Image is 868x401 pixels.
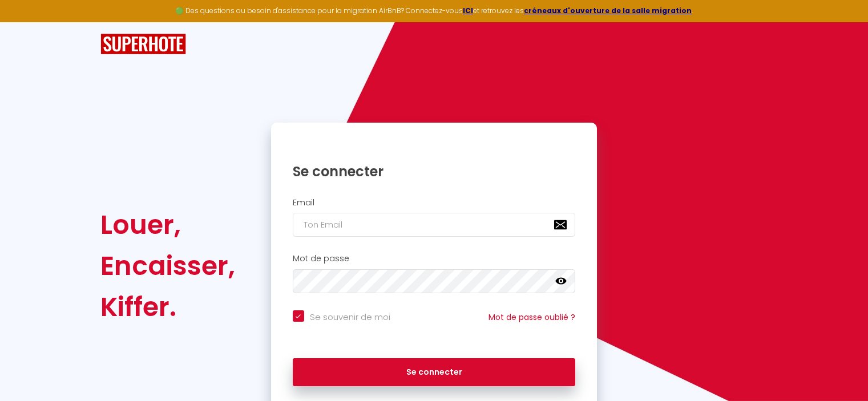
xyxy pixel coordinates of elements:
div: Louer, [100,204,235,245]
h2: Mot de passe [293,254,576,264]
a: Mot de passe oublié ? [488,311,575,323]
h2: Email [293,198,576,208]
button: Se connecter [293,358,576,387]
h1: Se connecter [293,163,576,180]
div: Kiffer. [100,286,235,327]
a: ICI [463,6,473,15]
input: Ton Email [293,213,576,237]
a: créneaux d'ouverture de la salle migration [524,6,692,15]
div: Encaisser, [100,245,235,286]
img: SuperHote logo [100,34,186,55]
